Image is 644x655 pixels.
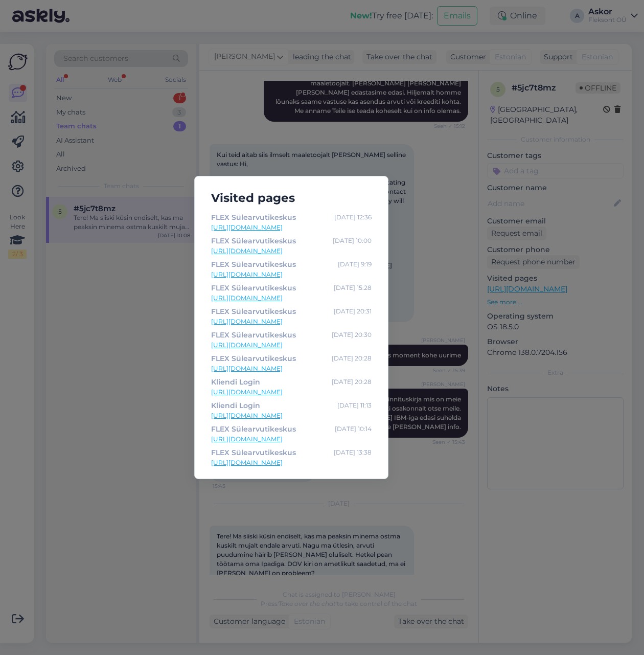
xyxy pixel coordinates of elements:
[335,423,372,435] div: [DATE] 10:14
[338,259,372,270] div: [DATE] 9:19
[211,246,372,256] a: [URL][DOMAIN_NAME]
[211,376,260,388] div: Kliendi Login
[334,282,372,293] div: [DATE] 15:28
[211,212,296,223] div: FLEX Sülearvutikeskus
[337,400,372,411] div: [DATE] 11:13
[211,282,296,293] div: FLEX Sülearvutikeskus
[211,317,372,326] a: [URL][DOMAIN_NAME]
[211,259,296,270] div: FLEX Sülearvutikeskus
[211,235,296,246] div: FLEX Sülearvutikeskus
[211,329,296,341] div: FLEX Sülearvutikeskus
[211,223,372,232] a: [URL][DOMAIN_NAME]
[334,306,372,317] div: [DATE] 20:31
[211,293,372,303] a: [URL][DOMAIN_NAME]
[211,306,296,317] div: FLEX Sülearvutikeskus
[211,458,372,467] a: [URL][DOMAIN_NAME]
[211,270,372,279] a: [URL][DOMAIN_NAME]
[332,376,372,388] div: [DATE] 20:28
[211,400,260,411] div: Kliendi Login
[211,447,296,458] div: FLEX Sülearvutikeskus
[211,341,372,350] a: [URL][DOMAIN_NAME]
[211,411,372,420] a: [URL][DOMAIN_NAME]
[211,353,296,364] div: FLEX Sülearvutikeskus
[211,435,372,444] a: [URL][DOMAIN_NAME]
[211,364,372,373] a: [URL][DOMAIN_NAME]
[203,189,380,208] h5: Visited pages
[334,212,372,223] div: [DATE] 12:36
[211,388,372,397] a: [URL][DOMAIN_NAME]
[332,353,372,364] div: [DATE] 20:28
[332,329,372,341] div: [DATE] 20:30
[211,423,296,435] div: FLEX Sülearvutikeskus
[334,447,372,458] div: [DATE] 13:38
[333,235,372,246] div: [DATE] 10:00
